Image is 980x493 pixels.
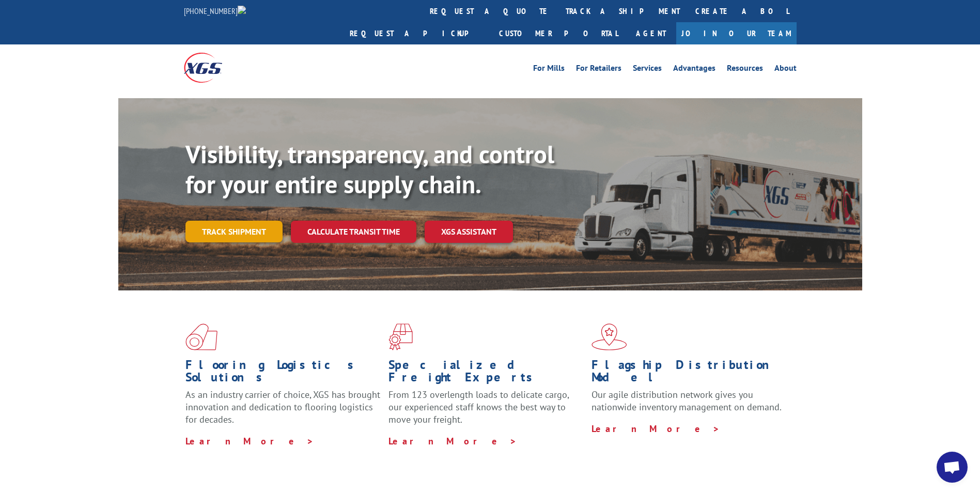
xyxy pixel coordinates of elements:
a: Learn More > [388,435,517,447]
a: XGS ASSISTANT [425,221,513,243]
a: About [774,64,797,75]
a: Agent [626,22,676,44]
img: xgs-icon-focused-on-flooring-red [388,323,413,350]
a: Advantages [673,64,715,75]
a: For Retailers [576,64,621,75]
span: As an industry carrier of choice, XGS has brought innovation and dedication to flooring logistics... [185,389,380,425]
a: Request a pickup [342,22,491,44]
img: xgs-icon-flagship-distribution-model-red [592,323,627,350]
a: Click to Call [238,6,246,16]
a: Join Our Team [676,22,797,44]
a: Calculate transit time [291,221,416,243]
img: xgs-icon-total-supply-chain-intelligence-red [185,323,217,350]
a: Learn More > [592,423,720,435]
a: For Mills [533,64,565,75]
a: Resources [727,64,763,75]
h1: Flagship Distribution Model [592,359,787,389]
a: Track shipment [185,221,283,242]
a: Customer Portal [491,22,626,44]
a: Learn More > [185,435,314,447]
span: Our agile distribution network gives you nationwide inventory management on demand. [592,389,782,413]
p: From 123 overlength loads to delicate cargo, our experienced staff knows the best way to move you... [388,389,584,435]
h1: Specialized Freight Experts [388,359,584,389]
a: [PHONE_NUMBER] [184,6,238,16]
div: Open chat [937,452,968,483]
b: Visibility, transparency, and control for your entire supply chain. [185,138,554,200]
h1: Flooring Logistics Solutions [185,359,381,389]
img: voice-icon.svg [238,6,246,14]
a: Services [633,64,662,75]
